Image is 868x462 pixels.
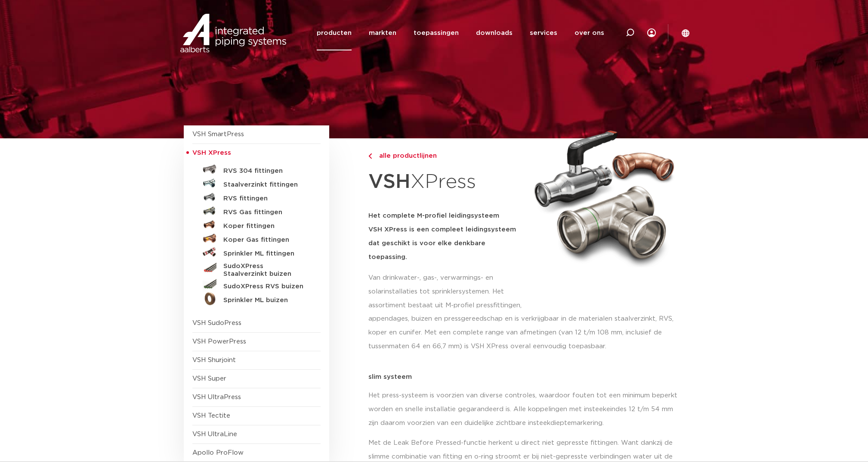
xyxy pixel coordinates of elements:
[223,262,309,278] h5: SudoXPress Staalverzinkt buizen
[192,190,321,204] a: RVS fittingen
[368,172,411,192] strong: VSH
[647,16,656,50] div: my IPS
[192,412,230,419] a: VSH Tectite
[223,181,309,189] h5: Staalverzinkt fittingen
[530,16,557,50] a: services
[369,16,396,50] a: markten
[368,209,524,264] h5: Het complete M-profiel leidingsysteem VSH XPress is een compleet leidingsysteem dat geschikt is v...
[368,389,685,430] p: Het press-systeem is voorzien van diverse controles, waardoor fouten tot een minimum beperkt word...
[192,292,321,306] a: Sprinkler ML buizen
[192,176,321,190] a: Staalverzinkt fittingen
[192,431,237,437] a: VSH UltraLine
[368,312,685,353] p: appendages, buizen en pressgereedschap en is verkrijgbaar in de materialen staalverzinkt, RVS, ko...
[476,16,513,50] a: downloads
[223,222,309,230] h5: Koper fittingen
[223,236,309,244] h5: Koper Gas fittingen
[192,259,321,278] a: SudoXPress Staalverzinkt buizen
[192,450,244,456] a: Apollo ProFlow
[368,151,524,161] a: alle productlijnen
[192,338,246,345] a: VSH PowerPress
[317,16,604,50] nav: Menu
[223,195,309,203] h5: RVS fittingen
[192,278,321,292] a: SudoXPress RVS buizen
[192,320,241,326] a: VSH SudoPress
[368,374,685,380] p: slim systeem
[317,16,352,50] a: producten
[192,162,321,176] a: RVS 304 fittingen
[192,245,321,259] a: Sprinkler ML fittingen
[223,283,309,290] h5: SudoXPress RVS buizen
[192,218,321,231] a: Koper fittingen
[414,16,459,50] a: toepassingen
[368,153,372,159] img: chevron-right.svg
[192,357,236,363] a: VSH Shurjoint
[223,209,309,216] h5: RVS Gas fittingen
[192,231,321,245] a: Koper Gas fittingen
[192,204,321,218] a: RVS Gas fittingen
[223,167,309,175] h5: RVS 304 fittingen
[192,131,244,137] a: VSH SmartPress
[368,271,524,312] p: Van drinkwater-, gas-, verwarmings- en solarinstallaties tot sprinklersystemen. Het assortiment b...
[575,16,604,50] a: over ons
[368,165,524,199] h1: XPress
[192,150,231,156] span: VSH XPress
[223,250,309,258] h5: Sprinkler ML fittingen
[223,297,309,304] h5: Sprinkler ML buizen
[374,153,437,159] span: alle productlijnen
[192,375,226,382] a: VSH Super
[192,394,241,400] a: VSH UltraPress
